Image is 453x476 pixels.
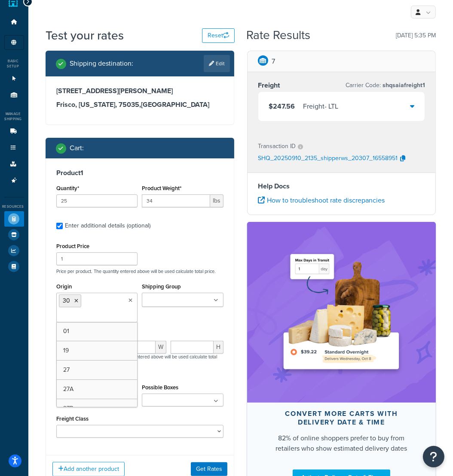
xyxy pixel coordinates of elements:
li: Test Your Rates [4,211,24,227]
a: 27 [57,361,138,379]
li: Boxes [4,156,24,172]
span: 27B [63,404,73,413]
h3: [STREET_ADDRESS][PERSON_NAME] [56,87,223,95]
img: feature-image-ddt-36eae7f7280da8017bfb280eaccd9c446f90b1fe08728e4019434db127062ab4.png [277,235,406,390]
label: Freight Class [56,415,89,422]
span: 27 [63,365,70,374]
span: 30 [63,296,70,305]
a: 27A [57,380,138,399]
span: W [156,341,166,354]
li: Advanced Features [4,173,24,188]
input: 0.00 [142,194,210,207]
input: 0.0 [56,194,138,207]
li: Analytics [4,243,24,258]
label: Possible Boxes [142,384,178,391]
h2: Rate Results [246,29,310,42]
a: 01 [57,322,138,341]
span: 01 [63,327,69,336]
input: Enter additional details (optional) [56,223,63,229]
a: 19 [57,341,138,360]
button: Get Rates [191,462,227,476]
p: [DATE] 5:35 PM [396,30,436,42]
p: 7 [272,55,275,67]
li: Marketplace [4,227,24,243]
span: $247.56 [269,101,295,111]
a: 27B [57,399,138,418]
button: Reset [202,28,235,43]
li: Carriers [4,124,24,139]
p: Carrier Code: [346,79,425,91]
h2: Cart : [70,144,84,152]
p: Transaction ID [258,140,296,152]
p: SHQ_20250910_2135_shipperws_20307_16558951 [258,152,398,165]
h3: Freight [258,81,280,90]
span: 19 [63,346,69,355]
li: Websites [4,71,24,87]
h2: Shipping destination : [70,60,133,67]
li: Shipping Rules [4,140,24,156]
li: Help Docs [4,259,24,274]
a: Edit [204,55,230,72]
h1: Test your rates [46,27,124,44]
span: 27A [63,385,73,394]
span: shqsaiafreight1 [381,81,425,90]
label: Product Weight* [142,185,181,191]
div: Freight - LTL [303,100,338,112]
p: Price per product. The quantity entered above will be used calculate total price. [54,268,226,274]
li: Dashboard [4,14,24,30]
div: Enter additional details (optional) [65,220,150,232]
label: Product Price [56,243,89,249]
h3: Frisco, [US_STATE], 75035 , [GEOGRAPHIC_DATA] [56,100,223,109]
label: Quantity* [56,185,79,191]
p: Dimensions per product. The quantity entered above will be used calculate total volume. [54,354,226,366]
span: lbs [210,194,223,207]
h3: Product 1 [56,169,223,177]
button: Open Resource Center [423,446,444,467]
label: Origin [56,283,72,290]
label: Shipping Group [142,283,181,290]
a: How to troubleshoot rate discrepancies [258,195,385,205]
div: Convert more carts with delivery date & time [268,409,415,427]
li: Origins [4,87,24,103]
span: H [214,341,223,354]
h4: Help Docs [258,181,425,191]
div: 82% of online shoppers prefer to buy from retailers who show estimated delivery dates [268,433,415,454]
